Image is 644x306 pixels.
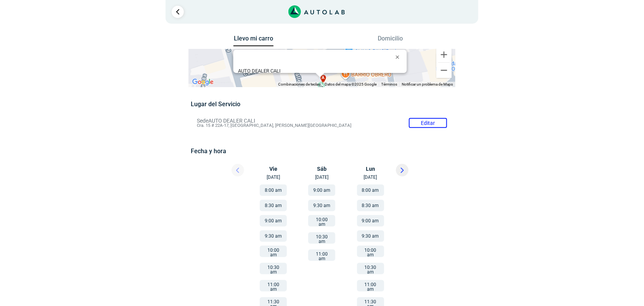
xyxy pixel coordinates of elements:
[308,232,335,244] button: 10:30 am
[357,280,384,291] button: 11:00 am
[357,230,384,242] button: 9:30 am
[190,77,216,87] img: Google
[308,215,335,227] button: 10:00 am
[436,63,452,78] button: Reducir
[325,82,377,86] span: Datos del mapa ©2025 Google
[308,200,335,211] button: 9:30 am
[308,249,335,261] button: 11:00 am
[357,200,384,211] button: 8:30 am
[260,215,287,227] button: 9:00 am
[191,147,453,155] h5: Fecha y hora
[357,263,384,274] button: 10:30 am
[191,100,453,108] h5: Lugar del Servicio
[278,82,320,87] button: Combinaciones de teclas
[260,230,287,242] button: 9:30 am
[370,35,411,46] button: Domicilio
[172,6,184,18] a: Ir al paso anterior
[238,68,281,74] b: AUTO DEALER CALI
[260,200,287,211] button: 8:30 am
[308,185,335,196] button: 9:00 am
[357,215,384,227] button: 9:00 am
[390,48,409,66] button: Cerrar
[381,82,397,86] a: Términos (se abre en una nueva pestaña)
[260,263,287,274] button: 10:30 am
[322,75,325,81] span: a
[436,47,452,62] button: Ampliar
[357,246,384,257] button: 10:00 am
[288,8,345,15] a: Link al sitio de autolab
[260,280,287,291] button: 11:00 am
[238,68,407,79] div: Cra. 15 # 22A-17, [GEOGRAPHIC_DATA], [PERSON_NAME][GEOGRAPHIC_DATA]
[260,246,287,257] button: 10:00 am
[233,35,274,47] button: Llevo mi carro
[190,77,216,87] a: Abre esta zona en Google Maps (se abre en una nueva ventana)
[260,185,287,196] button: 8:00 am
[402,82,453,86] a: Notificar un problema de Maps
[357,185,384,196] button: 8:00 am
